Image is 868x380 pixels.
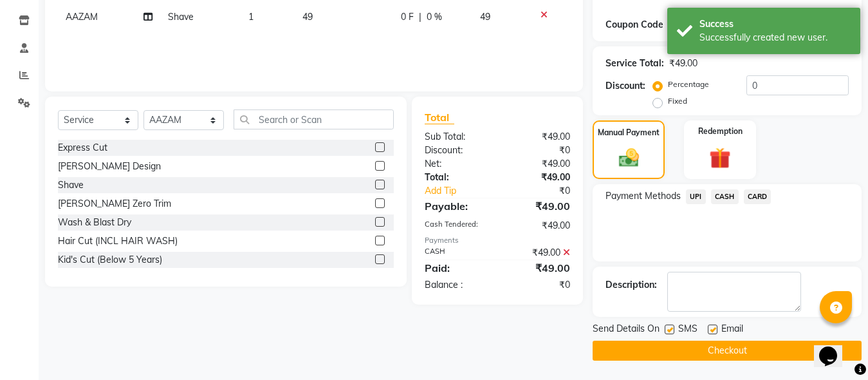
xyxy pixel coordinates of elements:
[415,157,497,171] div: Net:
[721,322,743,338] span: Email
[425,111,454,124] span: Total
[497,198,580,214] div: ₹49.00
[66,11,98,23] span: AAZAM
[497,278,580,292] div: ₹0
[58,197,171,211] div: [PERSON_NAME] Zero Trim
[415,246,497,260] div: CASH
[415,171,497,184] div: Total:
[605,79,645,93] div: Discount:
[699,17,851,31] div: Success
[668,95,687,107] label: Fixed
[401,10,414,24] span: 0 F
[480,11,490,23] span: 49
[419,10,421,24] span: |
[234,109,394,129] input: Search or Scan
[415,260,497,276] div: Paid:
[415,130,497,144] div: Sub Total:
[605,57,664,70] div: Service Total:
[415,184,511,198] a: Add Tip
[605,18,687,32] div: Coupon Code
[814,328,855,367] iframe: chat widget
[511,184,580,198] div: ₹0
[415,198,497,214] div: Payable:
[497,219,580,233] div: ₹49.00
[58,253,162,267] div: Kid's Cut (Below 5 Years)
[425,235,570,246] div: Payments
[415,144,497,157] div: Discount:
[427,10,442,24] span: 0 %
[686,189,706,204] span: UPI
[248,11,254,23] span: 1
[744,189,771,204] span: CARD
[302,11,313,23] span: 49
[497,144,580,157] div: ₹0
[497,171,580,184] div: ₹49.00
[598,127,660,138] label: Manual Payment
[58,141,107,155] div: Express Cut
[497,260,580,276] div: ₹49.00
[698,126,743,137] label: Redemption
[605,278,657,292] div: Description:
[497,130,580,144] div: ₹49.00
[497,246,580,260] div: ₹49.00
[168,11,194,23] span: Shave
[58,178,84,192] div: Shave
[703,145,737,171] img: _gift.svg
[668,79,709,90] label: Percentage
[415,219,497,233] div: Cash Tendered:
[58,216,131,229] div: Wash & Blast Dry
[593,322,660,338] span: Send Details On
[497,157,580,171] div: ₹49.00
[58,160,161,173] div: [PERSON_NAME] Design
[415,278,497,292] div: Balance :
[699,31,851,44] div: Successfully created new user.
[605,189,681,203] span: Payment Methods
[669,57,697,70] div: ₹49.00
[678,322,697,338] span: SMS
[58,234,178,248] div: Hair Cut (INCL HAIR WASH)
[613,146,645,169] img: _cash.svg
[593,341,862,361] button: Checkout
[711,189,739,204] span: CASH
